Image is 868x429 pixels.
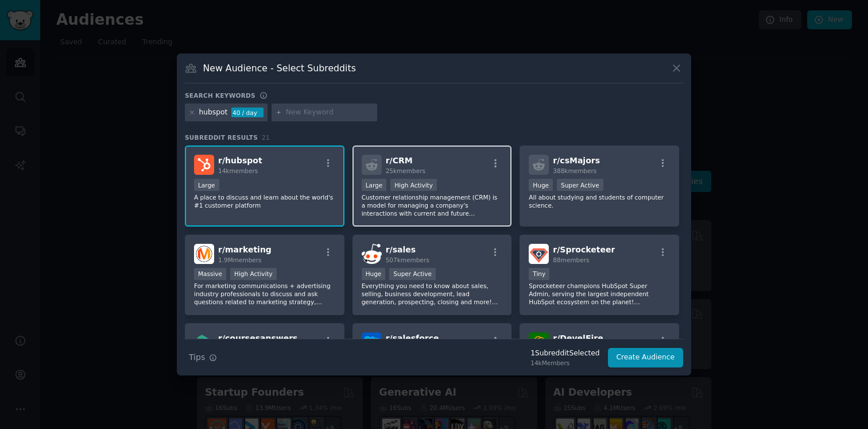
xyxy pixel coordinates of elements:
[199,108,228,118] div: hubspot
[203,62,356,74] h3: New Audience - Select Subreddits
[218,156,262,165] span: r/ hubspot
[286,108,373,118] input: New Keyword
[362,332,382,353] img: salesforce
[386,334,439,343] span: r/ salesforce
[362,179,387,191] div: Large
[362,193,503,217] p: Customer relationship management (CRM) is a model for managing a company's interactions with curr...
[185,347,221,367] button: Tips
[362,244,382,264] img: sales
[557,179,603,191] div: Super Active
[529,244,549,264] img: Sprocketeer
[553,156,600,165] span: r/ csMajors
[218,334,297,343] span: r/ coursesanswers
[194,244,214,264] img: marketing
[194,179,219,191] div: Large
[386,256,429,263] span: 507k members
[390,179,437,191] div: High Activity
[529,179,553,191] div: Huge
[553,167,596,174] span: 388k members
[553,245,615,254] span: r/ Sprocketeer
[218,256,262,263] span: 1.9M members
[386,167,425,174] span: 25k members
[218,245,272,254] span: r/ marketing
[530,348,599,359] div: 1 Subreddit Selected
[218,167,258,174] span: 14k members
[553,334,603,343] span: r/ DevelEire
[362,268,386,280] div: Huge
[529,332,549,353] img: DevelEire
[362,282,503,306] p: Everything you need to know about sales, selling, business development, lead generation, prospect...
[189,351,205,363] span: Tips
[230,268,277,280] div: High Activity
[553,256,589,263] span: 88 members
[185,91,255,99] h3: Search keywords
[194,332,214,353] img: coursesanswers
[194,268,226,280] div: Massive
[386,156,413,165] span: r/ CRM
[194,155,214,175] img: hubspot
[386,245,416,254] span: r/ sales
[262,134,270,141] span: 21
[389,268,436,280] div: Super Active
[608,348,684,367] button: Create Audience
[529,193,670,209] p: All about studying and students of computer science.
[194,282,335,306] p: For marketing communications + advertising industry professionals to discuss and ask questions re...
[185,133,258,141] span: Subreddit Results
[194,193,335,209] p: A place to discuss and learn about the world's #1 customer platform
[529,282,670,306] p: Sprocketeer champions HubSpot Super Admin, serving the largest independent HubSpot ecosystem on t...
[530,359,599,367] div: 14k Members
[529,268,549,280] div: Tiny
[231,108,263,118] div: 40 / day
